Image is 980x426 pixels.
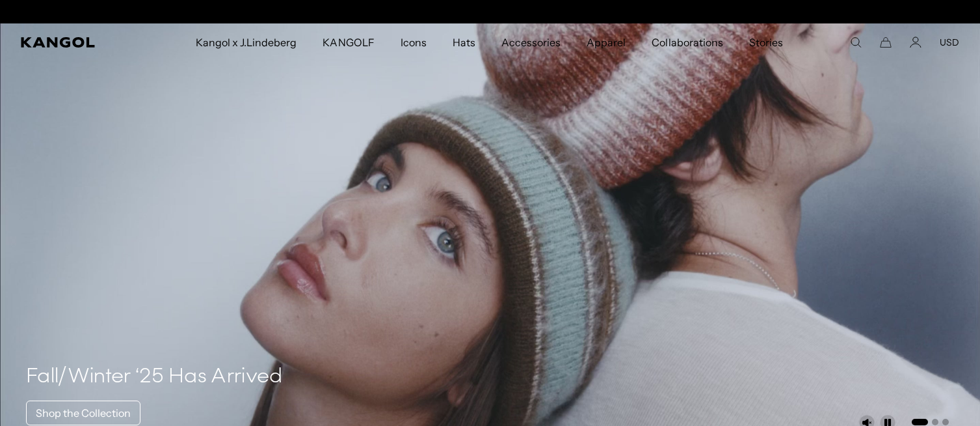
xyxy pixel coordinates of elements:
a: Stories [736,23,796,61]
a: Icons [388,23,440,61]
span: KANGOLF [323,23,374,61]
a: Kangol x J.Lindeberg [183,23,310,61]
h4: Fall/Winter ‘25 Has Arrived [26,364,283,390]
a: Collaborations [639,23,735,61]
a: Shop the Collection [26,401,140,425]
a: Account [910,36,921,48]
a: Kangol [21,37,129,48]
span: Kangol x J.Lindeberg [196,23,297,61]
summary: Search here [850,36,862,48]
button: Cart [880,36,892,48]
button: Go to slide 2 [932,419,938,425]
a: KANGOLF [310,23,387,61]
span: Icons [401,23,427,61]
div: 1 of 2 [356,7,624,17]
span: Stories [749,23,783,61]
span: Collaborations [652,23,722,61]
button: USD [940,36,959,48]
a: Hats [440,23,488,61]
a: Accessories [488,23,574,61]
a: Apparel [574,23,639,61]
div: Announcement [356,7,624,17]
button: Go to slide 3 [942,419,949,425]
slideshow-component: Announcement bar [356,7,624,17]
button: Go to slide 1 [912,419,928,425]
span: Accessories [501,23,561,61]
span: Apparel [587,23,626,61]
span: Hats [453,23,475,61]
